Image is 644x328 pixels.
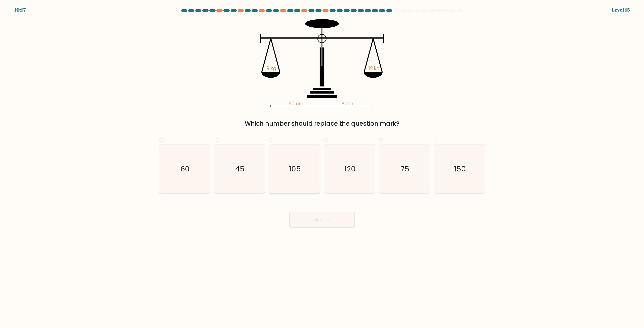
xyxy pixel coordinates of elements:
[344,164,356,174] text: 120
[159,134,165,144] span: a.
[342,100,353,107] tspan: ? cm
[269,134,274,144] span: c.
[289,100,304,107] tspan: 60 cm
[235,164,245,174] text: 45
[162,119,482,128] div: Which number should replace the question mark?
[266,65,276,72] tspan: 9 kg
[180,164,190,174] text: 60
[14,6,26,14] div: 10:17
[368,65,380,72] tspan: 12 kg
[434,134,437,144] span: f.
[289,164,301,174] text: 105
[214,134,220,144] span: b.
[379,134,385,144] span: e.
[612,6,630,14] div: Level 15
[400,164,409,174] text: 75
[324,134,330,144] span: d.
[289,212,355,228] button: Next
[454,164,466,174] text: 150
